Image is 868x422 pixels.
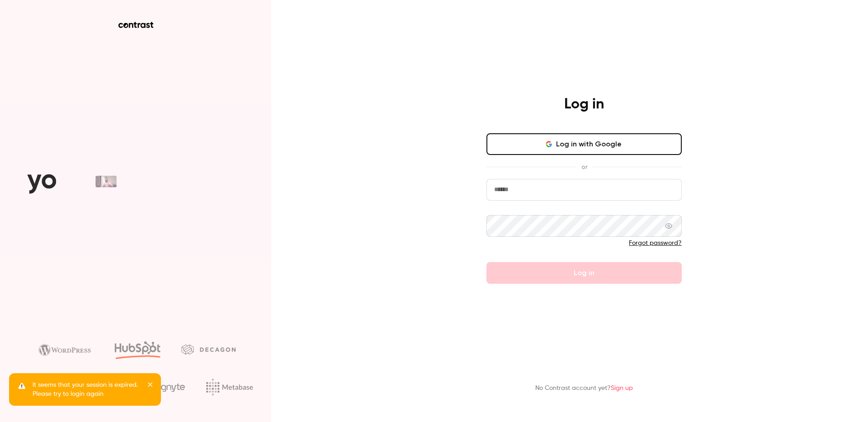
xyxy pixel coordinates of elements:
a: Sign up [611,385,633,391]
p: No Contrast account yet? [535,384,633,393]
h4: Log in [564,95,604,113]
button: Log in with Google [486,133,682,155]
a: Forgot password? [629,240,682,246]
button: close [147,380,154,391]
span: or [577,162,592,172]
img: decagon [181,344,236,354]
p: It seems that your session is expired. Please try to login again [33,380,141,399]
